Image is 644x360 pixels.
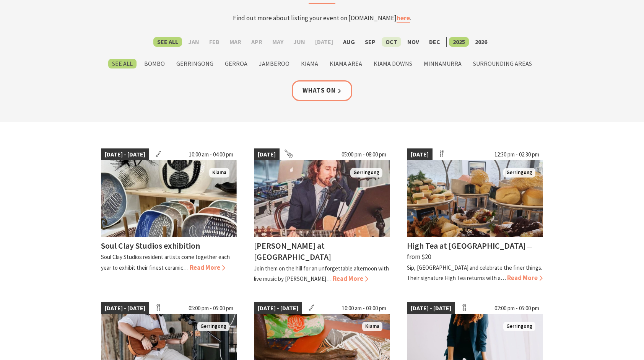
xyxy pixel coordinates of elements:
[254,265,389,282] p: Join them on the hill for an unforgettable afternoon with live music by [PERSON_NAME]…
[101,148,237,284] a: [DATE] - [DATE] 10:00 am - 04:00 pm Clay display Kiama Soul Clay Studios exhibition Soul Clay Stu...
[503,168,535,178] span: Gerringong
[101,148,149,161] span: [DATE] - [DATE]
[491,148,543,161] span: 12:30 pm - 02:30 pm
[297,59,322,68] label: Kiama
[407,160,543,237] img: High Tea
[172,13,472,23] p: Find out more about listing your event on [DOMAIN_NAME] .
[185,148,237,161] span: 10:00 am - 04:00 pm
[469,59,536,68] label: Surrounding Areas
[254,160,390,237] img: Anthony Hughes
[326,59,366,68] label: Kiama Area
[333,274,368,283] span: Read More
[403,37,423,47] label: Nov
[382,37,401,47] label: Oct
[205,37,223,47] label: Feb
[184,37,203,47] label: Jan
[172,59,217,68] label: Gerringong
[507,274,543,282] span: Read More
[185,302,237,314] span: 05:00 pm - 05:00 pm
[425,37,444,47] label: Dec
[449,37,469,47] label: 2025
[209,168,229,178] span: Kiama
[370,59,416,68] label: Kiama Downs
[101,240,200,251] h4: Soul Clay Studios exhibition
[407,302,455,314] span: [DATE] - [DATE]
[153,37,182,47] label: See All
[197,322,229,331] span: Gerringong
[311,37,337,47] label: [DATE]
[407,148,433,161] span: [DATE]
[140,59,169,68] label: Bombo
[338,148,390,161] span: 05:00 pm - 08:00 pm
[101,160,237,237] img: Clay display
[254,302,302,314] span: [DATE] - [DATE]
[407,264,542,282] p: Sip, [GEOGRAPHIC_DATA] and celebrate the finer things. Their signature High Tea returns with a…
[407,148,543,284] a: [DATE] 12:30 pm - 02:30 pm High Tea Gerringong High Tea at [GEOGRAPHIC_DATA] ⁠— from $20 Sip, [GE...
[108,59,137,68] label: See All
[268,37,287,47] label: May
[247,37,266,47] label: Apr
[503,322,535,331] span: Gerringong
[339,37,359,47] label: Aug
[190,263,225,272] span: Read More
[362,322,382,331] span: Kiama
[491,302,543,314] span: 02:00 pm - 05:00 pm
[254,148,390,284] a: [DATE] 05:00 pm - 08:00 pm Anthony Hughes Gerringong [PERSON_NAME] at [GEOGRAPHIC_DATA] Join them...
[407,240,526,251] h4: High Tea at [GEOGRAPHIC_DATA]
[221,59,251,68] label: Gerroa
[101,253,230,271] p: Soul Clay Studios resident artists come together each year to exhibit their finest ceramic…
[350,168,382,178] span: Gerringong
[420,59,465,68] label: Minnamurra
[254,148,280,161] span: [DATE]
[254,240,331,262] h4: [PERSON_NAME] at [GEOGRAPHIC_DATA]
[471,37,491,47] label: 2026
[397,14,410,23] a: here
[361,37,379,47] label: Sep
[292,80,352,101] a: Whats On
[226,37,245,47] label: Mar
[101,302,149,314] span: [DATE] - [DATE]
[289,37,309,47] label: Jun
[338,302,390,314] span: 10:00 am - 03:00 pm
[255,59,293,68] label: Jamberoo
